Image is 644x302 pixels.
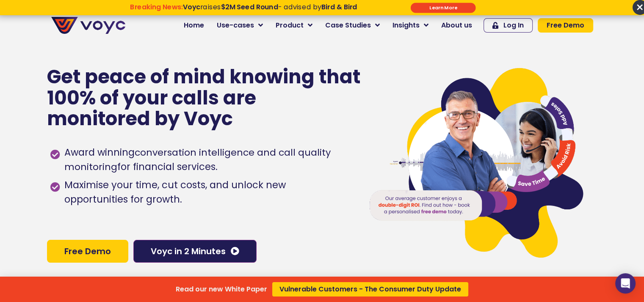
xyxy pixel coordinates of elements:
span: Vulnerable Customers - The Consumer Duty Update [279,286,461,293]
span: Job title [112,69,141,78]
strong: $2M Seed Round [221,3,278,12]
div: Breaking News: Voyc raises $2M Seed Round - advised by Bird & Bird [96,3,391,19]
strong: Voyc [183,3,200,12]
a: Privacy Policy [174,176,214,184]
div: Submit [411,3,476,13]
div: Open Intercom Messenger [615,273,636,294]
span: Phone [112,34,133,44]
strong: Bird & Bird [321,3,357,12]
strong: Breaking News: [130,3,183,12]
span: raises - advised by [183,3,357,12]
